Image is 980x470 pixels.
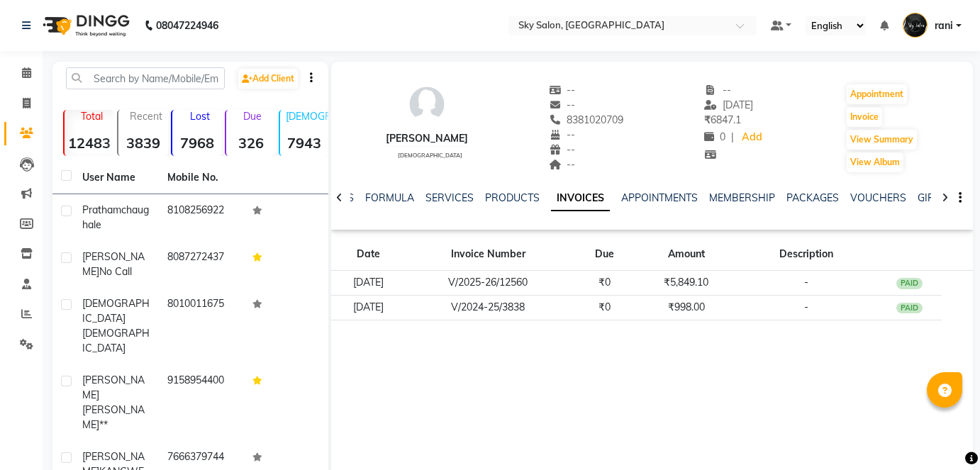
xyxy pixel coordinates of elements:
span: 6847.1 [704,113,741,126]
a: INVOICES [551,186,610,211]
button: Appointment [847,84,907,104]
th: Description [735,238,877,271]
span: rani [935,18,953,33]
span: 8381020709 [549,113,624,126]
td: [DATE] [331,271,405,296]
p: [DEMOGRAPHIC_DATA] [286,110,330,123]
td: 8108256922 [159,194,244,241]
td: ₹5,849.10 [637,271,735,296]
span: [DEMOGRAPHIC_DATA] [82,297,150,325]
a: FORMULA [365,191,414,204]
b: 08047224946 [156,6,218,45]
span: -- [549,143,576,156]
p: Due [229,110,276,123]
span: 0 [704,130,725,143]
span: ₹ [704,113,711,126]
span: [PERSON_NAME]** [82,403,145,431]
strong: 7943 [280,134,330,152]
span: -- [549,99,576,111]
span: [DEMOGRAPHIC_DATA] [398,152,462,159]
td: ₹0 [572,271,637,296]
span: no call [99,265,132,278]
strong: 12483 [65,134,114,152]
div: PAID [896,303,923,314]
span: [DEMOGRAPHIC_DATA] [82,327,150,354]
strong: 326 [226,134,276,152]
a: PACKAGES [786,191,839,204]
a: APPOINTMENTS [621,191,698,204]
p: Recent [124,110,168,123]
td: 8087272437 [159,241,244,288]
strong: 7968 [172,134,222,152]
a: Add [740,128,764,147]
span: [DATE] [704,99,753,111]
div: [PERSON_NAME] [386,131,468,146]
span: -- [549,158,576,171]
td: ₹998.00 [637,295,735,320]
span: | [731,130,734,145]
span: -- [704,84,731,96]
p: Lost [178,110,222,123]
td: V/2025-26/12560 [405,271,572,296]
a: Add Client [238,69,298,89]
th: Date [331,238,405,271]
a: VOUCHERS [850,191,906,204]
span: pratham [82,203,121,216]
td: 8010011675 [159,288,244,364]
a: MEMBERSHIP [709,191,775,204]
button: View Summary [847,130,917,150]
strong: 3839 [118,134,168,152]
button: View Album [847,152,903,172]
img: rani [903,13,928,38]
a: SERVICES [425,191,474,204]
input: Search by Name/Mobile/Email/Code [66,67,225,89]
div: PAID [896,278,923,289]
td: ₹0 [572,295,637,320]
p: Total [70,110,114,123]
th: Amount [637,238,735,271]
a: GIFTCARDS [918,191,973,204]
span: - [804,301,808,313]
td: V/2024-25/3838 [405,295,572,320]
td: 9158954400 [159,364,244,441]
span: -- [549,84,576,96]
th: Invoice Number [405,238,572,271]
button: Invoice [847,107,882,127]
th: Mobile No. [159,162,244,194]
img: logo [36,6,133,45]
th: Due [572,238,637,271]
th: User Name [74,162,159,194]
img: avatar [406,83,448,125]
td: [DATE] [331,295,405,320]
a: PRODUCTS [485,191,540,204]
iframe: chat widget [920,413,966,456]
span: [PERSON_NAME] [82,250,145,278]
span: [PERSON_NAME] [82,374,145,401]
span: -- [549,128,576,141]
span: - [804,276,808,289]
